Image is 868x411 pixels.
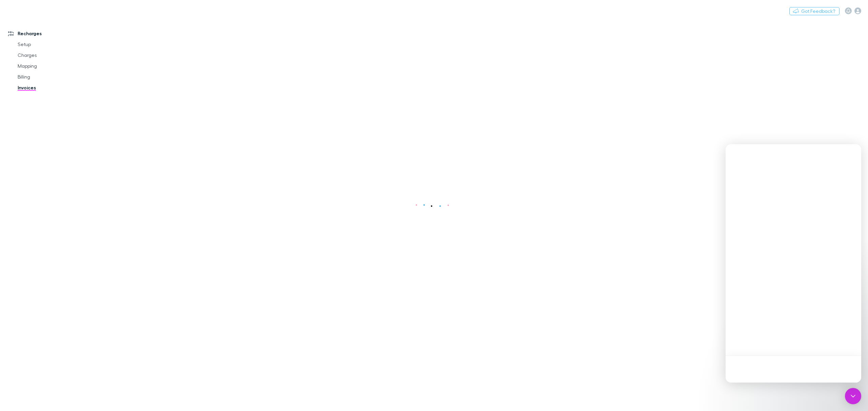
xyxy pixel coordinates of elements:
[11,82,97,93] a: Invoices
[11,61,97,71] a: Mapping
[1,28,97,39] a: Recharges
[11,39,97,50] a: Setup
[789,7,840,15] button: Got Feedback?
[11,71,97,82] a: Billing
[845,388,861,404] div: Open Intercom Messenger
[11,50,97,61] a: Charges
